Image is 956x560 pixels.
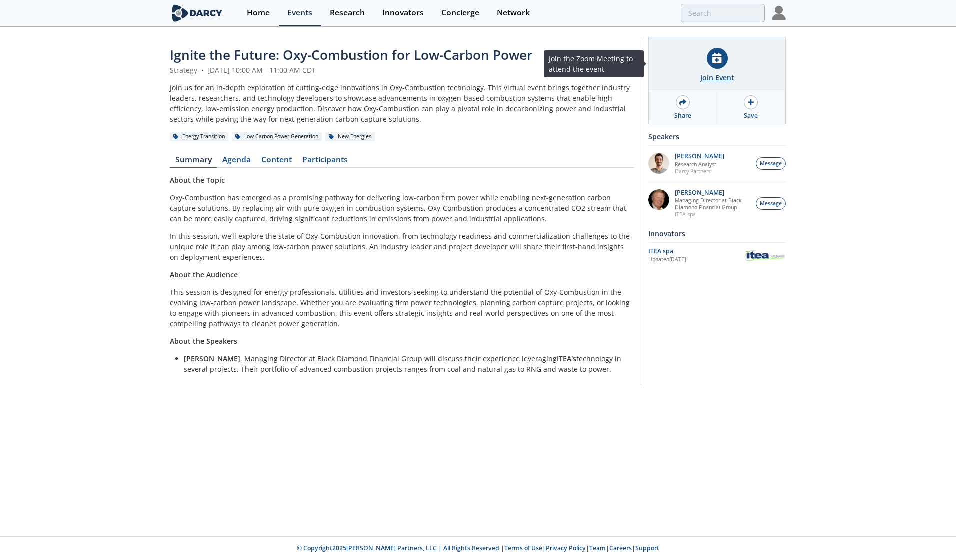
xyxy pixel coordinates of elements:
img: ITEA spa [744,248,786,263]
button: Message [756,197,786,210]
div: Strategy [DATE] 10:00 AM - 11:00 AM CDT [170,65,634,75]
div: Save [744,111,758,120]
div: Energy Transition [170,132,228,141]
p: Oxy-Combustion has emerged as a promising pathway for delivering low-carbon firm power while enab... [170,192,634,224]
img: Profile [772,6,786,20]
a: Agenda [217,156,256,168]
a: Summary [170,156,217,168]
div: Home [247,9,270,17]
p: In this session, we’ll explore the state of Oxy-Combustion innovation, from technology readiness ... [170,231,634,262]
strong: [PERSON_NAME] [184,354,240,363]
div: Network [497,9,530,17]
div: Join Event [700,72,734,83]
span: Ignite the Future: Oxy-Combustion for Low-Carbon Power [170,46,532,64]
span: • [199,65,205,75]
div: Innovators [382,9,424,17]
strong: About the Audience [170,270,238,279]
div: Join us for an in-depth exploration of cutting-edge innovations in Oxy-Combustion technology. Thi... [170,82,634,124]
p: Research Analyst [675,161,724,168]
span: Message [760,160,782,168]
a: Team [589,544,606,552]
p: ITEA spa [675,211,751,218]
div: ITEA spa [648,247,744,256]
div: Share [674,111,691,120]
a: ITEA spa Updated[DATE] ITEA spa [648,246,786,264]
img: logo-wide.svg [170,4,224,22]
input: Advanced Search [681,4,765,22]
p: [PERSON_NAME] [675,153,724,160]
a: Content [256,156,297,168]
div: Innovators [648,225,786,242]
div: New Energies [325,132,375,141]
a: Privacy Policy [546,544,586,552]
a: Participants [297,156,353,168]
img: e78dc165-e339-43be-b819-6f39ce58aec6 [648,153,669,174]
div: Speakers [648,128,786,145]
p: [PERSON_NAME] [675,189,751,196]
p: © Copyright 2025 [PERSON_NAME] Partners, LLC | All Rights Reserved | | | | | [108,544,848,553]
a: Careers [609,544,632,552]
p: Darcy Partners [675,168,724,175]
div: Research [330,9,365,17]
div: Events [287,9,312,17]
strong: About the Speakers [170,336,237,346]
strong: About the Topic [170,175,225,185]
div: Low Carbon Power Generation [232,132,322,141]
p: This session is designed for energy professionals, utilities and investors seeking to understand ... [170,287,634,329]
button: Message [756,157,786,170]
strong: ITEA's [557,354,576,363]
img: 5c882eca-8b14-43be-9dc2-518e113e9a37 [648,189,669,210]
a: Terms of Use [504,544,542,552]
div: Concierge [441,9,479,17]
span: Message [760,200,782,208]
p: Managing Director at Black Diamond Financial Group [675,197,751,211]
a: Support [635,544,659,552]
div: Updated [DATE] [648,256,744,264]
li: , Managing Director at Black Diamond Financial Group will discuss their experience leveraging tec... [184,353,627,374]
